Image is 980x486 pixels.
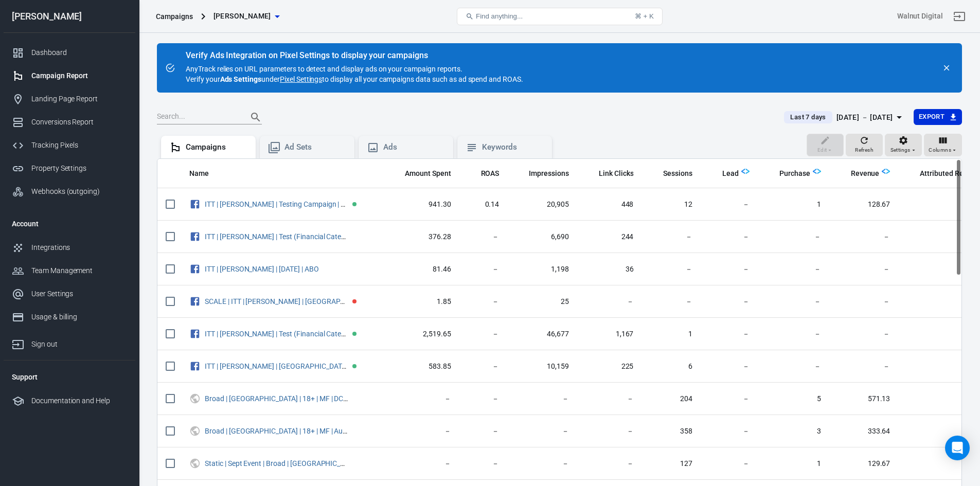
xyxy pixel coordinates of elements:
span: Name [189,169,222,179]
span: Sessions [650,169,692,179]
div: Account id: 1itlNlHf [897,11,943,22]
span: 6 [906,362,979,372]
div: Open Intercom Messenger [945,436,970,460]
span: － [838,232,890,242]
div: Webhooks (outgoing) [31,186,127,197]
span: ITT | Chris Cole | DC | 8-21-25 | Financial [205,363,350,370]
span: 46,677 [515,329,569,339]
span: 18 [906,329,979,339]
a: Broad | [GEOGRAPHIC_DATA] | 18+ | MF | DC / 120232648572000723 / 120232648571860723 [205,394,503,403]
span: － [391,459,451,469]
span: － [709,232,750,242]
span: Revenue [851,169,880,179]
span: Total revenue calculated by AnyTrack. [851,167,880,179]
span: Total revenue calculated by AnyTrack. [838,167,880,179]
a: ITT | [PERSON_NAME] | Test (Financial Category) | [DATE] [205,232,384,241]
div: Sign out [31,339,127,350]
a: Usage & billing [4,305,135,329]
span: SCALE | ITT | Chris Cole | DC | 8-21-25 | Financial [205,298,350,305]
div: Tracking Pixels [31,140,127,151]
div: AnyTrack relies on URL parameters to detect and display ads on your campaign reports. Verify your... [186,51,523,84]
span: The total return on ad spend [468,167,500,179]
span: The estimated total amount of money you've spent on your campaign, ad set or ad during its schedule. [391,167,451,179]
div: Keywords [482,142,544,153]
span: － [906,297,979,307]
span: 358 [650,426,692,437]
button: Refresh [846,134,883,156]
svg: Facebook Ads [189,360,201,372]
span: － [906,459,979,469]
span: － [766,264,821,275]
span: 571.13 [838,394,890,404]
a: Static | Sept Event | Broad | [GEOGRAPHIC_DATA] | MF | Advantage+ | [DATE] / 120232532004260723 /... [205,459,602,467]
input: Search... [157,111,239,124]
span: － [515,459,569,469]
span: Purchase [766,169,810,179]
div: Conversions Report [31,117,127,128]
svg: Facebook Ads [189,230,201,243]
span: Settings [890,146,911,155]
a: Property Settings [4,157,135,180]
span: 129.67 [838,459,890,469]
a: Sign out [947,4,972,29]
a: Webhooks (outgoing) [4,180,135,203]
span: 941.30 [391,200,451,210]
span: － [585,297,634,307]
span: 5 [766,394,821,404]
span: 12 [650,200,692,210]
span: 333.64 [838,426,890,437]
div: Campaign Report [31,70,127,81]
span: 1,167 [585,329,634,339]
button: Last 7 days[DATE] － [DATE] [776,109,913,126]
span: － [766,232,821,242]
div: ⌘ + K [635,12,654,20]
span: － [650,297,692,307]
span: The total conversions attributed according to your ad network (Facebook, Google, etc.) [920,167,979,179]
span: 376.28 [391,232,451,242]
span: － [709,200,750,210]
span: － [709,426,750,437]
button: Find anything...⌘ + K [457,8,663,25]
div: Landing Page Report [31,94,127,104]
li: Support [4,365,135,389]
a: Team Management [4,259,135,282]
span: 127 [650,459,692,469]
strong: Ads Settings [220,75,262,83]
span: 3 [766,426,821,437]
a: Tracking Pixels [4,134,135,157]
svg: Facebook Ads [189,198,201,210]
a: Dashboard [4,41,135,64]
span: Active [352,202,357,206]
div: Campaigns [186,142,247,153]
div: Team Management [31,265,127,276]
span: Broad | US | 18+ | MF | DC / 120232648572000723 / 120232648571860723 [205,395,350,402]
a: ITT | [PERSON_NAME] | [GEOGRAPHIC_DATA] | [DATE] | Financial [205,362,407,370]
span: － [709,329,750,339]
a: Integrations [4,236,135,259]
span: 583.85 [391,362,451,372]
a: User Settings [4,282,135,305]
div: Ads [383,142,445,153]
span: ITT | Chris Cole | Test (Financial Category) | 8-05-25 [205,233,350,240]
svg: UTM & Web Traffic [189,457,201,470]
span: Amount Spent [405,169,451,179]
span: 36 [585,264,634,275]
span: － [391,394,451,404]
a: Conversions Report [4,111,135,134]
span: － [766,297,821,307]
svg: Facebook Ads [189,263,201,275]
span: Chris Cole [213,10,271,23]
span: － [766,362,821,372]
span: Refresh [855,146,874,155]
span: The number of times your ads were on screen. [529,167,569,179]
span: Static | Sept Event | Broad | US | MF | Advantage+ | 8-19-25 / 120232532004260723 / 1202325320042... [205,460,350,467]
span: － [838,264,890,275]
span: － [468,297,500,307]
div: Documentation and Help [31,395,127,406]
span: Lead [722,169,739,179]
div: Ad Sets [284,142,346,153]
span: － [515,426,569,437]
span: － [766,329,821,339]
span: Broad | US | 18+ | MF | Auto / 120231831130380723 / 120231831130520723 [205,427,350,435]
span: － [650,264,692,275]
